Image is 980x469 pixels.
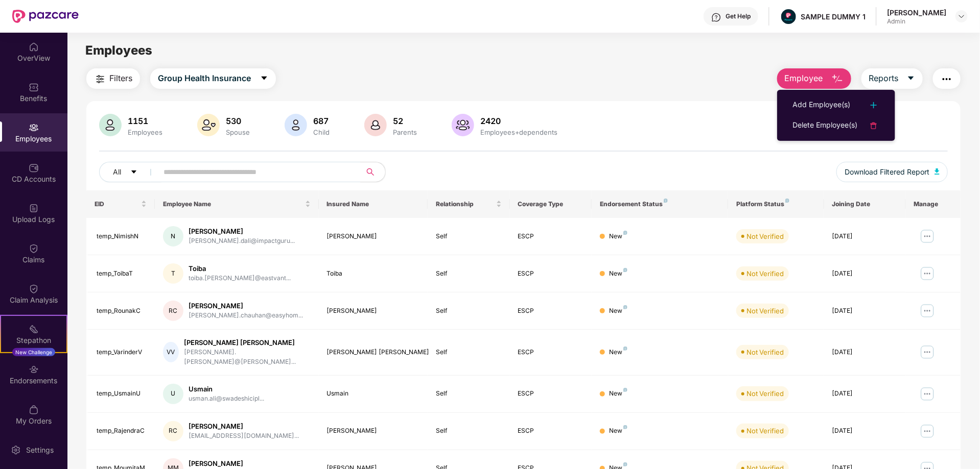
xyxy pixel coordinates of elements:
div: ESCP [518,306,584,316]
div: Self [436,306,501,316]
div: [PERSON_NAME] [189,227,295,236]
div: [PERSON_NAME].chauhan@easyhom... [189,311,303,320]
div: Endorsement Status [600,200,720,208]
img: svg+xml;base64,PHN2ZyB4bWxucz0iaHR0cDovL3d3dy53My5vcmcvMjAwMC9zdmciIHdpZHRoPSIyNCIgaGVpZ2h0PSIyNC... [941,73,953,85]
div: [PERSON_NAME].dali@impactguru... [189,236,295,246]
div: [DATE] [832,306,898,316]
div: temp_NimishN [97,232,147,241]
img: svg+xml;base64,PHN2ZyB4bWxucz0iaHR0cDovL3d3dy53My5vcmcvMjAwMC9zdmciIHdpZHRoPSI4IiBoZWlnaHQ9IjgiIH... [623,231,627,235]
span: caret-down [260,74,268,83]
div: New [609,426,627,436]
button: search [360,162,386,182]
div: Settings [23,445,57,455]
div: Spouse [224,128,252,136]
div: 530 [224,116,252,126]
img: svg+xml;base64,PHN2ZyBpZD0iRW1wbG95ZWVzIiB4bWxucz0iaHR0cDovL3d3dy53My5vcmcvMjAwMC9zdmciIHdpZHRoPS... [29,122,39,133]
img: svg+xml;base64,PHN2ZyBpZD0iSGVscC0zMngzMiIgeG1sbnM9Imh0dHA6Ly93d3cudzMub3JnLzIwMDAvc3ZnIiB3aWR0aD... [711,12,721,22]
img: manageButton [919,228,936,244]
img: svg+xml;base64,PHN2ZyB4bWxucz0iaHR0cDovL3d3dy53My5vcmcvMjAwMC9zdmciIHdpZHRoPSI4IiBoZWlnaHQ9IjgiIH... [664,199,668,203]
div: ESCP [518,269,584,279]
div: [PERSON_NAME] [189,301,303,311]
span: Group Health Insurance [158,72,251,85]
th: Insured Name [319,190,428,218]
button: Employee [777,68,851,89]
div: 2420 [478,116,559,126]
img: svg+xml;base64,PHN2ZyBpZD0iQ2xhaW0iIHhtbG5zPSJodHRwOi8vd3d3LnczLm9yZy8yMDAwL3N2ZyIgd2lkdGg9IjIwIi... [29,243,39,254]
div: New [609,348,627,357]
div: Parents [391,128,419,136]
div: [EMAIL_ADDRESS][DOMAIN_NAME]... [189,431,299,441]
div: 1151 [126,116,165,126]
span: Download Filtered Report [845,166,929,178]
div: usman.ali@swadeshicipl... [189,394,264,404]
span: All [113,166,121,178]
div: Child [311,128,332,136]
img: Pazcare_Alternative_logo-01-01.png [781,9,796,24]
div: ESCP [518,232,584,241]
img: svg+xml;base64,PHN2ZyB4bWxucz0iaHR0cDovL3d3dy53My5vcmcvMjAwMC9zdmciIHdpZHRoPSI4IiBoZWlnaHQ9IjgiIH... [623,388,627,392]
div: temp_UsmainU [97,389,147,399]
img: manageButton [919,423,936,439]
div: New [609,269,627,279]
div: [PERSON_NAME] [327,232,420,241]
span: Reports [869,72,899,85]
div: [DATE] [832,426,898,436]
img: svg+xml;base64,PHN2ZyBpZD0iVXBsb2FkX0xvZ3MiIGRhdGEtbmFtZT0iVXBsb2FkIExvZ3MiIHhtbG5zPSJodHRwOi8vd3... [29,203,39,213]
img: svg+xml;base64,PHN2ZyBpZD0iQmVuZWZpdHMiIHhtbG5zPSJodHRwOi8vd3d3LnczLm9yZy8yMDAwL3N2ZyIgd2lkdGg9Ij... [29,82,39,92]
div: Self [436,232,501,241]
div: Not Verified [746,268,784,279]
img: manageButton [919,303,936,319]
div: Employees+dependents [478,128,559,136]
img: svg+xml;base64,PHN2ZyBpZD0iQ2xhaW0iIHhtbG5zPSJodHRwOi8vd3d3LnczLm9yZy8yMDAwL3N2ZyIgd2lkdGg9IjIwIi... [29,284,39,294]
div: Add Employee(s) [792,99,850,111]
div: Self [436,348,501,357]
img: manageButton [919,344,936,360]
img: svg+xml;base64,PHN2ZyB4bWxucz0iaHR0cDovL3d3dy53My5vcmcvMjAwMC9zdmciIHdpZHRoPSI4IiBoZWlnaHQ9IjgiIH... [785,199,789,203]
button: Allcaret-down [99,162,161,182]
div: T [163,263,183,284]
th: EID [86,190,155,218]
img: manageButton [919,386,936,402]
button: Reportscaret-down [861,68,923,89]
span: caret-down [907,74,915,83]
div: VV [163,342,179,362]
div: temp_RajendraC [97,426,147,436]
div: Self [436,426,501,436]
button: Group Health Insurancecaret-down [150,68,276,89]
div: Not Verified [746,347,784,357]
div: Platform Status [736,200,815,208]
th: Joining Date [824,190,906,218]
div: Self [436,269,501,279]
div: temp_RounakC [97,306,147,316]
div: [PERSON_NAME] [PERSON_NAME] [327,348,420,357]
div: New [609,232,627,241]
img: svg+xml;base64,PHN2ZyB4bWxucz0iaHR0cDovL3d3dy53My5vcmcvMjAwMC9zdmciIHhtbG5zOnhsaW5rPSJodHRwOi8vd3... [197,114,220,136]
button: Filters [86,68,140,89]
span: Relationship [436,200,494,208]
span: EID [95,200,139,208]
div: [PERSON_NAME] [327,426,420,436]
div: Not Verified [746,388,784,399]
img: svg+xml;base64,PHN2ZyB4bWxucz0iaHR0cDovL3d3dy53My5vcmcvMjAwMC9zdmciIHdpZHRoPSI4IiBoZWlnaHQ9IjgiIH... [623,425,627,429]
div: [PERSON_NAME] [PERSON_NAME] [184,338,311,348]
div: Not Verified [746,231,784,241]
div: [PERSON_NAME] [189,422,299,431]
th: Manage [906,190,961,218]
button: Download Filtered Report [836,162,948,182]
span: Filters [109,72,132,85]
span: Employees [85,43,152,58]
div: [PERSON_NAME] [327,306,420,316]
th: Relationship [428,190,509,218]
div: 52 [391,116,419,126]
div: [DATE] [832,269,898,279]
div: U [163,384,183,404]
div: Not Verified [746,426,784,436]
div: N [163,226,183,246]
div: toiba.[PERSON_NAME]@eastvant... [189,274,291,283]
img: svg+xml;base64,PHN2ZyB4bWxucz0iaHR0cDovL3d3dy53My5vcmcvMjAwMC9zdmciIHdpZHRoPSI4IiBoZWlnaHQ9IjgiIH... [623,268,627,272]
div: Usmain [189,384,264,394]
img: manageButton [919,265,936,282]
div: ESCP [518,348,584,357]
img: svg+xml;base64,PHN2ZyB4bWxucz0iaHR0cDovL3d3dy53My5vcmcvMjAwMC9zdmciIHhtbG5zOnhsaW5rPSJodHRwOi8vd3... [99,114,122,136]
div: SAMPLE DUMMY 1 [801,12,866,21]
